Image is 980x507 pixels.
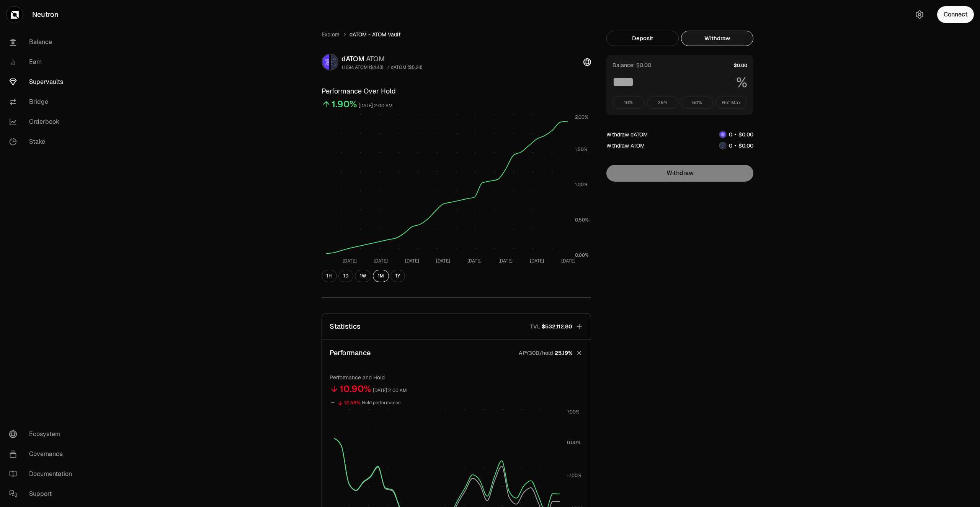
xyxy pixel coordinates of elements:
[322,54,329,70] img: dATOM Logo
[467,258,482,264] tspan: [DATE]
[498,258,513,264] tspan: [DATE]
[3,484,83,504] a: Support
[322,313,591,340] button: StatisticsTVL$532,112.80
[530,258,544,264] tspan: [DATE]
[720,131,726,138] img: dATOM Logo
[3,112,83,132] a: Orderbook
[338,270,353,282] button: 1D
[405,258,419,264] tspan: [DATE]
[612,61,651,69] div: Balance: $0.00
[3,92,83,112] a: Bridge
[331,54,338,70] img: ATOM Logo
[542,323,572,330] span: $532,112.80
[436,258,450,264] tspan: [DATE]
[575,252,589,258] tspan: 0.00%
[330,321,361,332] p: Statistics
[343,258,357,264] tspan: [DATE]
[322,31,591,38] nav: breadcrumb
[344,399,360,407] div: 12.56%
[374,258,388,264] tspan: [DATE]
[359,102,393,110] div: [DATE] 2:00 AM
[681,31,753,46] button: Withdraw
[567,409,580,415] tspan: 7.00%
[330,374,583,381] p: Performance and Hold
[322,270,337,282] button: 1H
[606,142,645,149] div: Withdraw ATOM
[322,340,591,366] button: PerformanceAPY30D/hold25.19%
[606,131,648,138] div: Withdraw dATOM
[373,386,407,395] div: [DATE] 2:00 AM
[567,440,581,446] tspan: 0.00%
[3,72,83,92] a: Supervaults
[330,348,371,358] p: Performance
[366,54,385,63] span: ATOM
[575,114,588,120] tspan: 2.00%
[341,64,422,71] div: 1.1694 ATOM ($4.48) = 1 dATOM ($5.24)
[341,54,422,64] div: dATOM
[567,473,581,479] tspan: -7.00%
[575,182,588,188] tspan: 1.00%
[519,349,553,357] p: APY30D/hold
[3,464,83,484] a: Documentation
[3,32,83,52] a: Balance
[340,383,371,395] div: 10.90%
[3,132,83,152] a: Stake
[322,86,591,97] h3: Performance Over Hold
[575,146,588,153] tspan: 1.50%
[575,217,589,223] tspan: 0.50%
[530,323,540,330] p: TVL
[355,270,371,282] button: 1W
[720,143,726,149] img: ATOM Logo
[3,444,83,464] a: Governance
[322,31,340,38] a: Explore
[350,31,400,38] span: dATOM - ATOM Vault
[390,270,405,282] button: 1Y
[555,349,572,357] span: 25.19%
[3,424,83,444] a: Ecosystem
[606,31,679,46] button: Deposit
[561,258,575,264] tspan: [DATE]
[332,98,357,110] div: 1.90%
[736,75,747,90] span: %
[362,399,401,407] div: Hold performance
[373,270,389,282] button: 1M
[3,52,83,72] a: Earn
[937,6,974,23] button: Connect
